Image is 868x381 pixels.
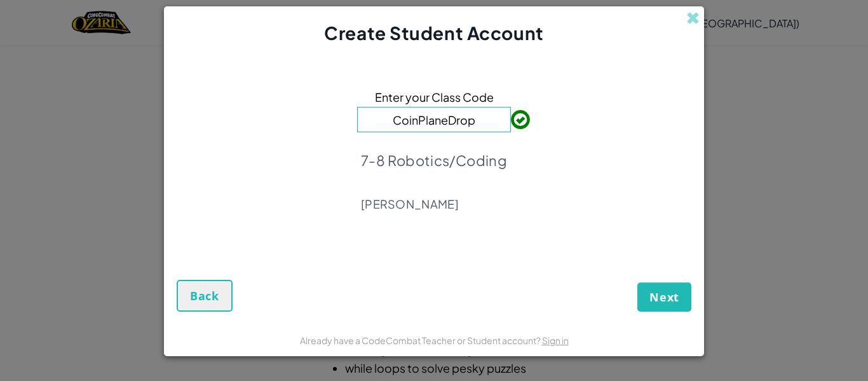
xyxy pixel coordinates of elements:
[361,151,507,169] p: 7-8 Robotics/Coding
[324,22,543,44] span: Create Student Account
[375,88,494,106] span: Enter your Class Code
[637,282,691,312] button: Next
[361,197,507,212] p: [PERSON_NAME]
[190,288,219,303] span: Back
[177,280,233,312] button: Back
[300,335,542,346] span: Already have a CodeCombat Teacher or Student account?
[542,335,569,346] a: Sign in
[649,289,679,305] span: Next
